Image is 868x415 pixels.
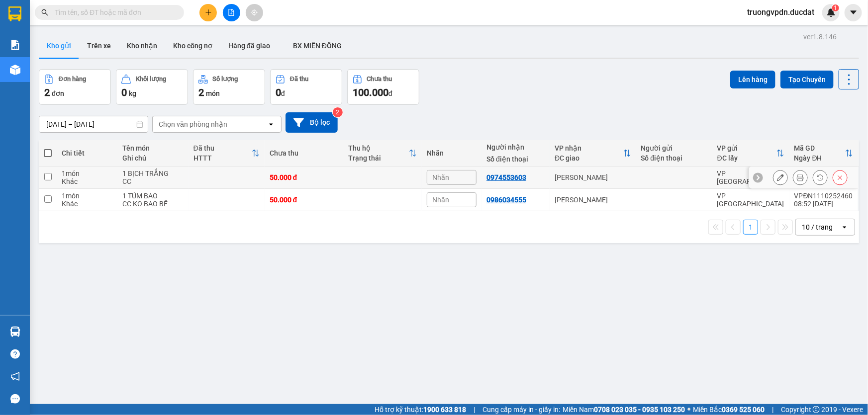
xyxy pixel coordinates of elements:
span: đơn [52,89,64,97]
div: 10 / trang [802,222,833,232]
div: Khác [62,177,112,185]
div: VP gửi [717,144,776,152]
button: Kho công nợ [165,34,220,58]
button: Hàng đã giao [220,34,278,58]
div: Tên món [122,144,184,152]
div: VP nhận [555,144,623,152]
span: 0 [276,86,281,98]
button: caret-down [845,4,862,21]
span: question-circle [10,349,20,359]
span: đ [281,89,285,97]
span: search [41,9,48,16]
button: 1 [743,220,758,235]
button: Đã thu0đ [270,69,342,105]
div: HTTT [193,154,252,162]
div: Chọn văn phòng nhận [159,119,227,129]
div: Chi tiết [62,149,112,157]
span: Miền Nam [563,404,685,415]
button: Trên xe [79,34,119,58]
div: Số lượng [213,76,238,83]
span: Nhãn [432,173,449,181]
div: Thu hộ [348,144,409,152]
span: | [772,404,773,415]
div: ver 1.8.146 [803,31,837,42]
span: món [206,89,220,97]
div: 1 TÚM BAO [122,192,184,200]
div: Người nhận [486,143,545,151]
span: copyright [813,406,820,413]
div: ĐC giao [555,154,623,162]
div: Mã GD [794,144,845,152]
input: Tìm tên, số ĐT hoặc mã đơn [55,7,172,18]
img: logo-vxr [8,6,21,21]
div: Số điện thoại [641,154,707,162]
div: 50.000 đ [270,173,338,181]
div: Ngày ĐH [794,154,845,162]
div: CC [122,177,184,185]
strong: 0369 525 060 [722,406,765,414]
div: Ghi chú [122,154,184,162]
span: 0 [121,86,127,98]
img: solution-icon [10,40,20,50]
button: file-add [223,4,240,21]
div: Nhãn [427,149,477,157]
span: Nhãn [432,196,449,204]
div: Người gửi [641,144,707,152]
svg: open [267,120,275,128]
div: Đơn hàng [59,76,86,83]
div: 1 BỊCH TRẮNG [122,169,184,177]
span: message [10,394,20,404]
button: aim [246,4,263,21]
div: 50.000 đ [270,196,338,204]
span: file-add [228,9,235,16]
div: VPĐN1110252460 [794,192,853,200]
span: plus [205,9,212,16]
span: 2 [198,86,204,98]
button: Kho nhận [119,34,165,58]
span: aim [251,9,258,16]
span: 1 [834,4,837,11]
div: Khối lượng [136,76,166,83]
button: Số lượng2món [193,69,265,105]
th: Toggle SortBy [712,140,789,166]
button: Khối lượng0kg [116,69,188,105]
th: Toggle SortBy [789,140,858,166]
div: ĐC lấy [717,154,776,162]
span: 2 [44,86,50,98]
div: [PERSON_NAME] [555,196,631,204]
button: Tạo Chuyến [780,71,834,88]
sup: 2 [333,107,343,117]
span: notification [10,372,20,381]
span: truongvpdn.ducdat [739,6,822,18]
img: warehouse-icon [10,327,20,337]
span: 100.000 [353,86,388,98]
div: Đã thu [193,144,252,152]
button: Chưa thu100.000đ [347,69,419,105]
div: 08:52 [DATE] [794,200,853,208]
svg: open [841,223,849,231]
div: 1 món [62,192,112,200]
div: Số điện thoại [486,155,545,163]
input: Select a date range. [39,116,148,132]
div: Chưa thu [367,76,392,83]
div: VP [GEOGRAPHIC_DATA] [717,192,784,208]
span: Miền Bắc [693,404,765,415]
img: icon-new-feature [827,8,836,17]
button: Đơn hàng2đơn [39,69,111,105]
span: | [474,404,475,415]
button: Lên hàng [730,71,775,88]
span: Hỗ trợ kỹ thuật: [375,404,466,415]
span: BX MIỀN ĐÔNG [293,42,342,50]
div: Chưa thu [270,149,338,157]
th: Toggle SortBy [343,140,422,166]
strong: 1900 633 818 [423,406,466,414]
div: [PERSON_NAME] [555,173,631,181]
div: Khác [62,200,112,208]
button: Bộ lọc [286,112,338,133]
sup: 1 [832,4,839,11]
span: ⚪️ [687,408,690,412]
div: 1 món [62,169,112,177]
span: Cung cấp máy in - giấy in: [482,404,560,415]
div: Đã thu [290,76,308,83]
div: 0986034555 [486,196,526,204]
